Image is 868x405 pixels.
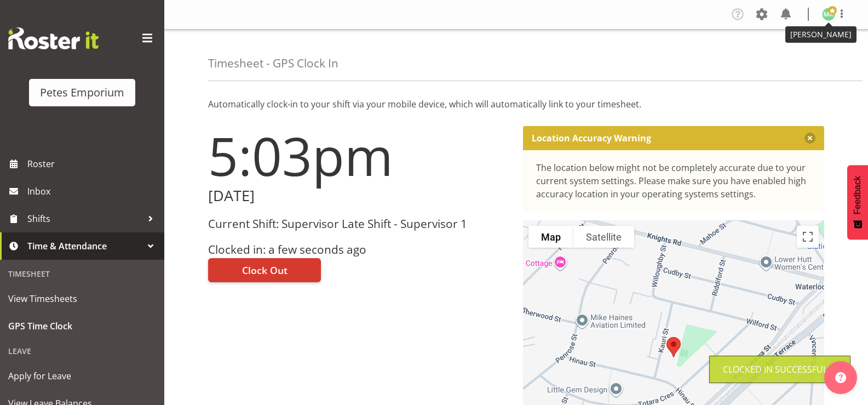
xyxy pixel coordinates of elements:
a: Apply for Leave [3,362,162,390]
h1: 5:03pm [208,126,510,185]
h3: Clocked in: a few seconds ago [208,243,510,256]
button: Clock Out [208,258,321,282]
span: Roster [27,156,159,172]
span: Shifts [27,210,142,227]
span: Feedback [853,176,863,214]
h3: Current Shift: Supervisor Late Shift - Supervisor 1 [208,218,510,230]
button: Show street map [528,226,573,248]
button: Close message [804,133,815,144]
img: help-xxl-2.png [835,372,846,383]
span: GPS Time Clock [8,318,156,334]
span: Apply for Leave [8,368,156,384]
img: Rosterit website logo [8,27,99,49]
span: Time & Attendance [27,238,142,254]
div: Timesheet [3,263,162,285]
button: Toggle fullscreen view [797,226,819,248]
div: Petes Emporium [40,84,124,101]
p: Location Accuracy Warning [532,133,651,144]
span: Inbox [27,183,159,199]
div: Clocked in Successfully [723,363,837,376]
span: View Timesheets [8,290,156,307]
a: View Timesheets [3,285,162,312]
span: Clock Out [242,263,288,277]
div: The location below might not be completely accurate due to your current system settings. Please m... [536,161,812,201]
h2: [DATE] [208,187,510,204]
p: Automatically clock-in to your shift via your mobile device, which will automatically link to you... [208,98,824,111]
div: Leave [3,340,162,362]
button: Feedback - Show survey [847,165,868,239]
a: GPS Time Clock [3,312,162,340]
img: melanie-richardson713.jpg [822,8,835,21]
h4: Timesheet - GPS Clock In [208,57,338,70]
button: Show satellite imagery [573,226,634,248]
